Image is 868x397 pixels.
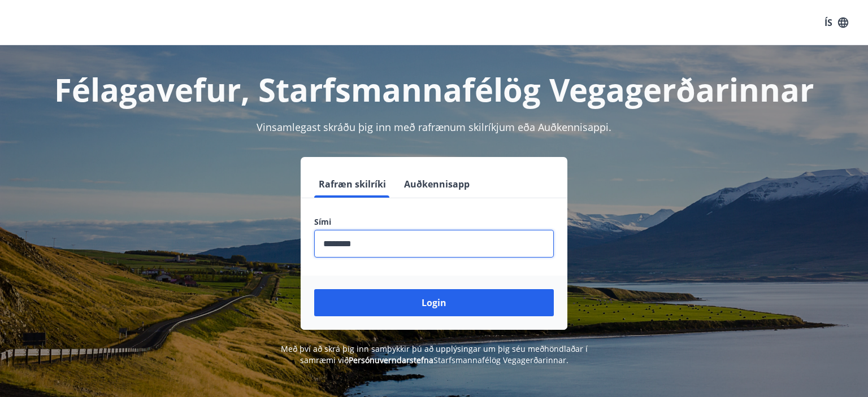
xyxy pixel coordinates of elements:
[41,68,827,111] h1: Félagavefur, Starfsmannafélög Vegagerðarinnar
[314,216,554,228] label: Sími
[349,355,433,365] a: Persónuverndarstefna
[314,171,390,198] button: Rafræn skilríki
[818,12,854,33] button: ÍS
[281,343,588,365] span: Með því að skrá þig inn samþykkir þú að upplýsingar um þig séu meðhöndlaðar í samræmi við Starfsm...
[400,171,474,198] button: Auðkennisapp
[314,289,554,316] button: Login
[257,120,611,134] span: Vinsamlegast skráðu þig inn með rafrænum skilríkjum eða Auðkennisappi.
